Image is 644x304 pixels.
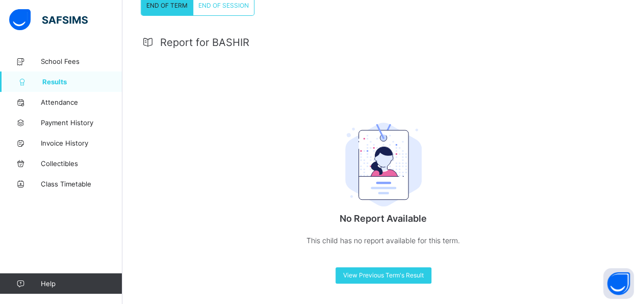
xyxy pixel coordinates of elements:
span: Invoice History [41,139,122,147]
button: Open asap [603,268,634,299]
span: Results [42,78,122,86]
img: student.207b5acb3037b72b59086e8b1a17b1d0.svg [345,123,422,206]
span: Attendance [41,98,122,106]
span: Collectibles [41,159,122,168]
span: Report for BASHIR [160,36,249,49]
span: END OF TERM [146,2,188,9]
span: Help [41,279,122,288]
p: No Report Available [281,213,485,224]
span: Class Timetable [41,180,122,188]
span: END OF SESSION [198,2,249,9]
div: No Report Available [281,95,485,267]
span: Payment History [41,119,122,127]
p: This child has no report available for this term. [281,234,485,247]
img: safsims [9,9,88,31]
span: School Fees [41,57,122,65]
span: View Previous Term's Result [343,271,424,279]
